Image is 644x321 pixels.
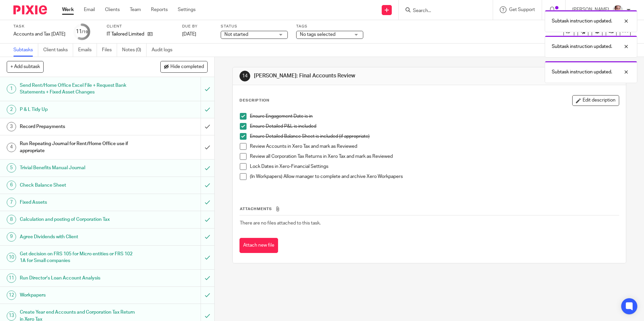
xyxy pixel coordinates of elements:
[7,232,16,242] div: 9
[20,180,136,190] h1: Check Balance Sheet
[7,181,16,190] div: 6
[62,6,74,13] a: Work
[300,32,335,37] span: No tags selected
[84,6,95,13] a: Email
[250,123,619,130] p: Ensure Detailed P&L is included
[239,71,250,81] div: 14
[13,31,65,38] div: Accounts and Tax 31 Dec 2024
[130,6,141,13] a: Team
[182,32,196,37] span: [DATE]
[250,153,619,160] p: Review all Corporation Tax Returns in Xero Tax and mark as Reviewed
[7,311,16,321] div: 13
[20,290,136,300] h1: Workpapers
[7,273,16,283] div: 11
[572,95,619,106] button: Edit description
[552,18,612,24] p: Subtask instruction updated.
[20,122,136,132] h1: Record Prepayments
[13,5,47,14] img: Pixie
[20,163,136,173] h1: Trivial Benefits Manual Journal
[152,44,177,57] a: Audit logs
[7,122,16,131] div: 3
[7,143,16,152] div: 4
[250,133,619,140] p: Ensure Detailed Balance Sheet is included (if appropriate)
[76,28,88,36] div: 11
[250,173,619,180] p: (In Workpapers) Allow manager to complete and archive Xero Workpapers
[20,105,136,115] h1: P & L Tidy Up
[82,30,88,34] small: /19
[7,105,16,114] div: 2
[105,6,120,13] a: Clients
[107,31,144,38] p: IT Tailored Limited
[221,24,288,29] label: Status
[182,24,212,29] label: Due by
[13,44,38,57] a: Subtasks
[20,214,136,224] h1: Calculation and posting of Corporation Tax
[250,143,619,150] p: Review Accounts in Xero Tax and mark as Reviewed
[254,72,444,79] h1: [PERSON_NAME]: Final Accounts Review
[7,215,16,224] div: 8
[122,44,147,57] a: Notes (0)
[250,113,619,120] p: Ensure Engagement Date is in
[240,207,272,211] span: Attachments
[178,6,196,13] a: Settings
[7,163,16,173] div: 5
[20,197,136,207] h1: Fixed Assets
[151,6,168,13] a: Reports
[43,44,73,57] a: Client tasks
[78,44,97,57] a: Emails
[612,5,623,15] img: Munro%20Partners-3202.jpg
[224,32,248,37] span: Not started
[239,98,269,103] p: Description
[296,24,363,29] label: Tags
[250,163,619,170] p: Lock Dates in Xero-Financial Settings
[7,291,16,300] div: 12
[20,232,136,242] h1: Agree Dividends with Client
[239,238,278,253] button: Attach new file
[170,64,204,70] span: Hide completed
[20,139,136,156] h1: Run Repeating Journal for Rent/Home Office use if appropriate
[107,24,174,29] label: Client
[13,31,65,38] div: Accounts and Tax [DATE]
[7,84,16,93] div: 1
[102,44,117,57] a: Files
[160,61,208,72] button: Hide completed
[7,61,44,72] button: + Add subtask
[20,80,136,98] h1: Send Rent/Home Office Excel File + Request Bank Statements + Fixed Asset Changes
[240,221,321,226] span: There are no files attached to this task.
[7,253,16,262] div: 10
[13,24,65,29] label: Task
[20,273,136,283] h1: Run Director's Loan Account Analysis
[552,43,612,50] p: Subtask instruction updated.
[7,198,16,207] div: 7
[552,69,612,75] p: Subtask instruction updated.
[20,249,136,266] h1: Get decision on FRS 105 for Micro entities or FRS 102 1A for Small companies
